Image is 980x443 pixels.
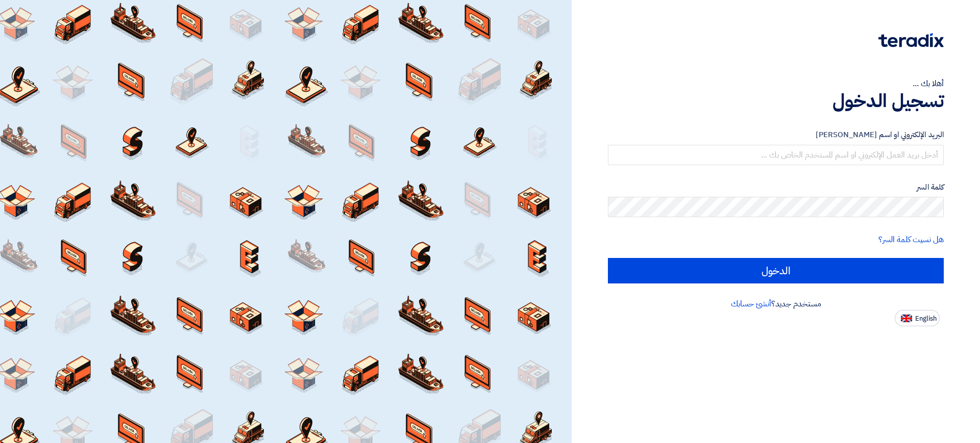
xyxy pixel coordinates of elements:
[901,315,912,322] img: en-US.png
[878,233,944,246] a: هل نسيت كلمة السر؟
[608,181,944,193] label: كلمة السر
[915,315,937,322] span: English
[608,145,944,165] input: أدخل بريد العمل الإلكتروني او اسم المستخدم الخاص بك ...
[608,90,944,112] h1: تسجيل الدخول
[608,129,944,141] label: البريد الإلكتروني او اسم [PERSON_NAME]
[731,298,771,310] a: أنشئ حسابك
[878,33,944,47] img: Teradix logo
[608,258,944,283] input: الدخول
[608,77,944,90] div: أهلا بك ...
[608,298,944,310] div: مستخدم جديد؟
[895,310,940,326] button: English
